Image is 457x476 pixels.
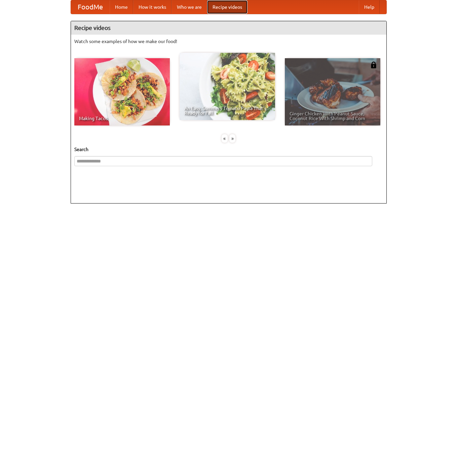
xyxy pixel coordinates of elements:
a: An Easy, Summery Tomato Pasta That's Ready for Fall [180,53,275,120]
span: An Easy, Summery Tomato Pasta That's Ready for Fall [184,106,270,115]
div: « [222,134,228,143]
img: 483408.png [370,62,377,68]
span: Making Tacos [79,116,165,121]
p: Watch some examples of how we make our food! [74,38,383,45]
h4: Recipe videos [71,21,386,35]
div: » [229,134,235,143]
a: How it works [133,0,172,14]
a: Help [359,0,380,14]
a: FoodMe [71,0,110,14]
a: Recipe videos [207,0,247,14]
a: Home [110,0,133,14]
a: Making Tacos [74,58,170,125]
h5: Search [74,146,383,153]
a: Who we are [172,0,207,14]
